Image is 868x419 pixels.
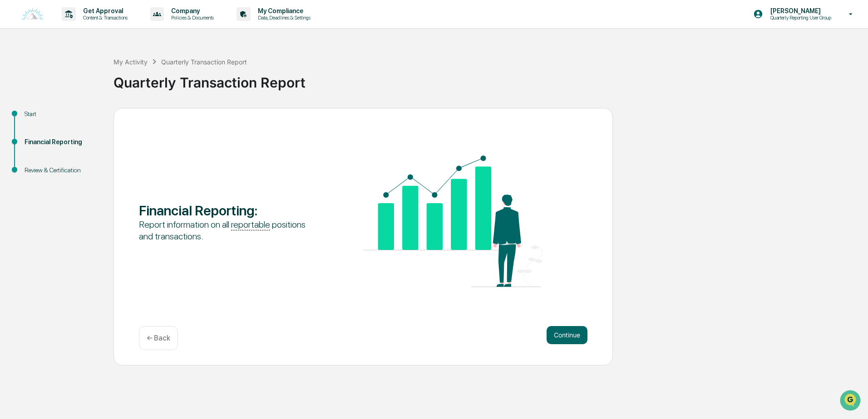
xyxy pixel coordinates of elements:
button: Start new chat [154,72,165,83]
div: Financial Reporting : [139,202,318,219]
div: Review & Certification [25,166,99,175]
div: Report information on all positions and transactions. [139,219,318,242]
div: Financial Reporting [25,137,99,147]
span: Preclearance [18,114,59,123]
p: Content & Transactions [76,15,132,21]
img: 1746055101610-c473b297-6a78-478c-a979-82029cc54cd1 [9,69,25,86]
a: 🗄️Attestations [62,111,116,127]
div: 🗄️ [66,115,73,122]
div: Quarterly Transaction Report [161,58,247,66]
div: My Activity [113,58,148,66]
p: Get Approval [76,7,132,15]
p: [PERSON_NAME] [763,7,836,15]
span: Pylon [90,154,110,161]
button: Continue [547,326,587,344]
p: My Compliance [251,7,315,15]
p: ← Back [147,334,170,342]
span: Attestations [75,114,113,123]
u: reportable [231,219,270,230]
img: Financial Reporting [363,156,542,287]
p: How can we help? [9,19,165,34]
div: 🔎 [9,132,16,140]
div: 🖐️ [9,115,16,122]
p: Quarterly Reporting User Group [763,15,836,21]
img: logo [22,8,44,20]
p: Policies & Documents [164,15,218,21]
div: Start [25,109,99,119]
a: 🖐️Preclearance [5,111,62,127]
span: Data Lookup [18,132,57,141]
p: Company [164,7,218,15]
a: Powered byPylon [64,153,110,161]
div: Quarterly Transaction Report [113,67,863,91]
p: Data, Deadlines & Settings [251,15,315,21]
div: Start new chat [31,69,149,78]
iframe: Open customer support [839,389,863,414]
div: We're available if you need us! [31,78,115,86]
a: 🔎Data Lookup [5,128,61,144]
